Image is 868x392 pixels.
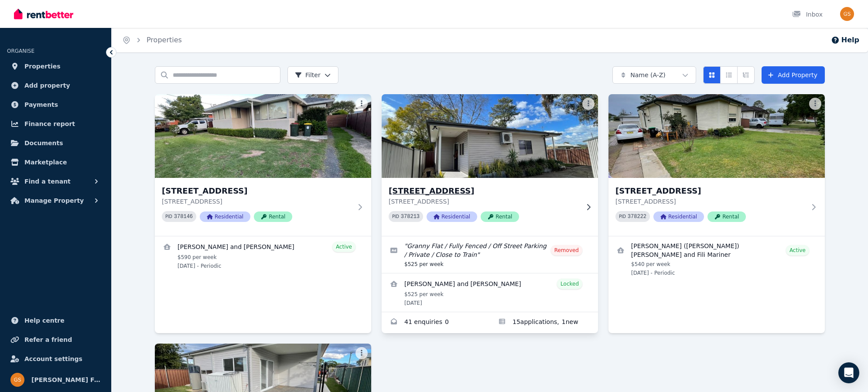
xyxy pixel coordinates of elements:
[112,28,192,52] nav: Breadcrumb
[24,138,63,148] span: Documents
[382,94,598,236] a: 15A Crown St, Riverstone[STREET_ADDRESS][STREET_ADDRESS]PID 378213ResidentialRental
[792,10,823,19] div: Inbox
[762,66,825,84] a: Add Property
[200,211,250,222] span: Residential
[630,71,666,79] span: Name (A-Z)
[7,58,104,75] a: Properties
[809,98,821,110] button: More options
[608,94,825,178] img: 43 Catalina St, North St Marys
[31,375,101,385] span: [PERSON_NAME] Family Super Pty Ltd ATF [PERSON_NAME] Family Super
[24,157,67,167] span: Marketplace
[24,195,84,206] span: Manage Property
[24,80,70,91] span: Add property
[355,98,368,110] button: More options
[155,94,371,178] img: 15 Crown St, Riverstone
[7,115,104,133] a: Finance report
[24,354,82,364] span: Account settings
[155,236,371,275] a: View details for Lemuel and Liberty Ramos
[720,66,738,84] button: Compact list view
[382,312,490,333] a: Enquiries for 15A Crown St, Riverstone
[7,48,34,54] span: ORGANISE
[7,173,104,190] button: Find a tenant
[10,373,24,387] img: Stanyer Family Super Pty Ltd ATF Stanyer Family Super
[838,362,859,383] div: Open Intercom Messenger
[7,312,104,329] a: Help centre
[703,66,721,84] button: Card view
[707,211,746,222] span: Rental
[490,312,598,333] a: Applications for 15A Crown St, Riverstone
[7,96,104,113] a: Payments
[831,35,859,45] button: Help
[24,315,65,326] span: Help centre
[840,7,854,21] img: Stanyer Family Super Pty Ltd ATF Stanyer Family Super
[608,94,825,236] a: 43 Catalina St, North St Marys[STREET_ADDRESS][STREET_ADDRESS]PID 378222ResidentialRental
[615,185,806,197] h3: [STREET_ADDRESS]
[24,61,61,72] span: Properties
[174,214,193,220] code: 378146
[24,334,72,345] span: Refer a friend
[582,98,595,110] button: More options
[7,192,104,209] button: Manage Property
[7,153,104,171] a: Marketplace
[7,134,104,152] a: Documents
[162,185,352,197] h3: [STREET_ADDRESS]
[287,66,338,84] button: Filter
[14,7,73,20] img: RentBetter
[612,66,696,84] button: Name (A-Z)
[165,214,172,219] small: PID
[615,197,806,206] p: [STREET_ADDRESS]
[295,71,321,79] span: Filter
[628,214,646,220] code: 378222
[7,77,104,94] a: Add property
[7,331,104,348] a: Refer a friend
[653,211,704,222] span: Residential
[355,347,368,359] button: More options
[389,197,579,206] p: [STREET_ADDRESS]
[382,273,598,312] a: View details for Alvin Banaag and Edwin Bico
[24,176,71,187] span: Find a tenant
[24,99,58,110] span: Payments
[737,66,755,84] button: Expanded list view
[7,350,104,368] a: Account settings
[481,211,519,222] span: Rental
[392,214,399,219] small: PID
[703,66,755,84] div: View options
[427,211,477,222] span: Residential
[382,236,598,273] a: Edit listing: Granny Flat / Fully Fenced / Off Street Parking / Private / Close to Train
[608,236,825,282] a: View details for Vitaliano (Victor) Pulaa and Fili Mariner
[401,214,420,220] code: 378213
[24,119,75,129] span: Finance report
[389,185,579,197] h3: [STREET_ADDRESS]
[162,197,352,206] p: [STREET_ADDRESS]
[619,214,626,219] small: PID
[376,92,604,180] img: 15A Crown St, Riverstone
[155,94,371,236] a: 15 Crown St, Riverstone[STREET_ADDRESS][STREET_ADDRESS]PID 378146ResidentialRental
[147,36,182,44] a: Properties
[254,211,292,222] span: Rental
